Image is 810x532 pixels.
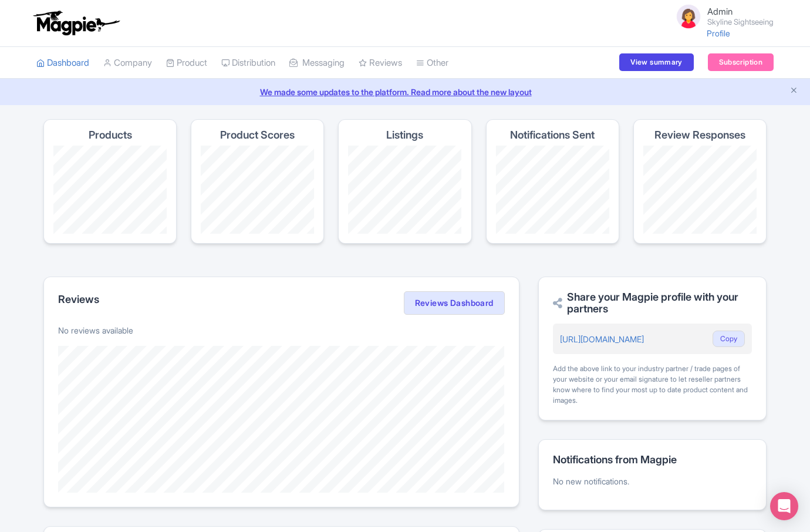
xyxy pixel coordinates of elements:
[707,6,733,17] span: Admin
[386,129,423,141] h4: Listings
[89,129,132,141] h4: Products
[31,10,122,36] img: logo-ab69f6fb50320c5b225c76a69d11143b.png
[770,492,798,520] div: Open Intercom Messenger
[560,334,644,344] a: [URL][DOMAIN_NAME]
[789,85,798,98] button: Close announcement
[553,454,752,466] h2: Notifications from Magpie
[103,47,152,79] a: Company
[708,53,774,71] a: Subscription
[667,2,774,31] a: Admin Skyline Sightseeing
[220,129,295,141] h4: Product Scores
[553,475,752,487] p: No new notifications.
[553,363,752,406] div: Add the above link to your industry partner / trade pages of your website or your email signature...
[619,53,693,71] a: View summary
[713,331,745,347] button: Copy
[7,86,803,98] a: We made some updates to the platform. Read more about the new layout
[654,129,745,141] h4: Review Responses
[359,47,402,79] a: Reviews
[221,47,275,79] a: Distribution
[510,129,595,141] h4: Notifications Sent
[553,291,752,315] h2: Share your Magpie profile with your partners
[416,47,448,79] a: Other
[289,47,345,79] a: Messaging
[58,294,99,305] h2: Reviews
[707,28,730,38] a: Profile
[674,2,703,31] img: avatar_key_member-9c1dde93af8b07d7383eb8b5fb890c87.png
[404,291,505,315] a: Reviews Dashboard
[58,324,505,336] p: No reviews available
[36,47,89,79] a: Dashboard
[166,47,207,79] a: Product
[707,18,774,26] small: Skyline Sightseeing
